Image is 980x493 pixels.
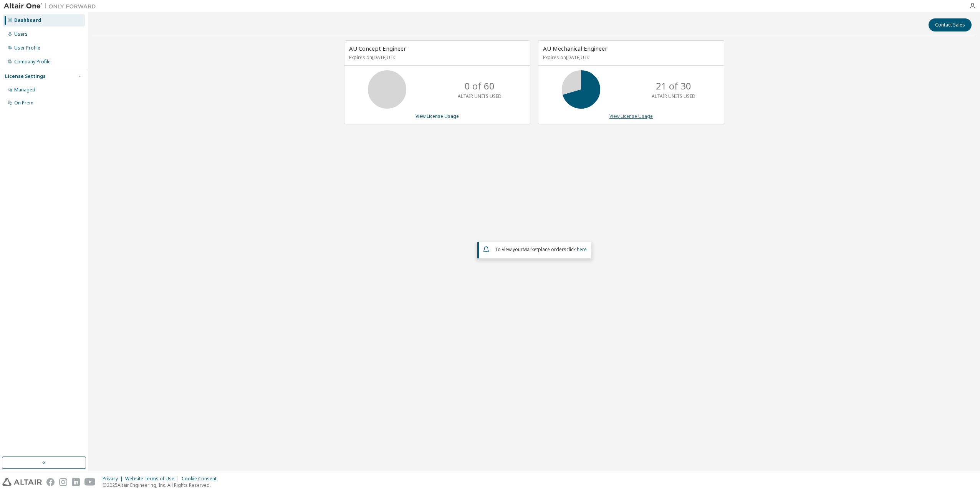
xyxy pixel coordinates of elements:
[652,93,695,99] p: ALTAIR UNITS USED
[349,54,523,61] p: Expires on [DATE] UTC
[14,100,33,106] div: On Prem
[182,476,221,482] div: Cookie Consent
[14,17,41,23] div: Dashboard
[609,113,653,119] a: View License Usage
[465,79,495,93] p: 0 of 60
[577,246,587,253] a: here
[14,59,51,65] div: Company Profile
[656,79,691,93] p: 21 of 30
[103,482,221,488] p: © 2025 Altair Engineering, Inc. All Rights Reserved.
[523,246,566,253] em: Marketplace orders
[4,2,100,10] img: Altair One
[349,45,406,52] span: AU Concept Engineer
[5,73,46,79] div: License Settings
[72,478,80,486] img: linkedin.svg
[46,478,55,486] img: facebook.svg
[84,478,96,486] img: youtube.svg
[125,476,182,482] div: Website Terms of Use
[416,113,459,119] a: View License Usage
[103,476,125,482] div: Privacy
[2,478,42,486] img: altair_logo.svg
[14,45,40,51] div: User Profile
[495,246,587,253] span: To view your click
[929,18,972,31] button: Contact Sales
[543,45,608,52] span: AU Mechanical Engineer
[14,31,28,37] div: Users
[14,87,35,93] div: Managed
[458,93,502,99] p: ALTAIR UNITS USED
[59,478,67,486] img: instagram.svg
[543,54,717,61] p: Expires on [DATE] UTC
